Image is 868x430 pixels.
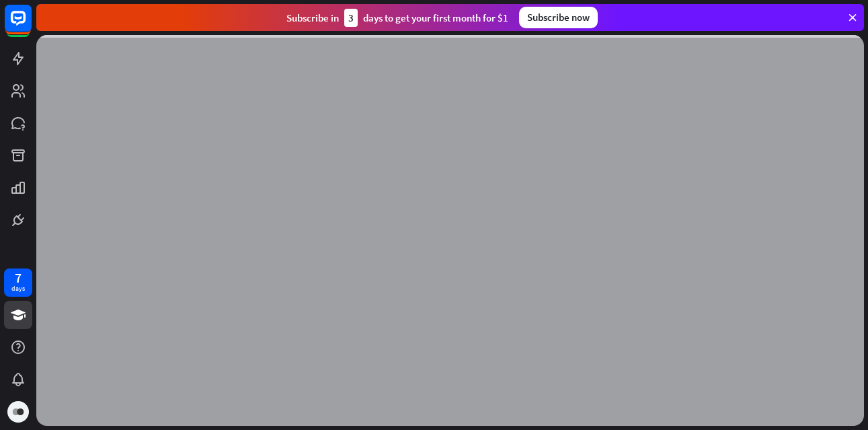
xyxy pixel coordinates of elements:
[286,9,508,27] div: Subscribe in days to get your first month for $1
[15,272,22,284] div: 7
[344,9,358,27] div: 3
[11,284,25,293] div: days
[4,268,32,297] a: 7 days
[9,403,27,421] img: ceee058c6cabd4f577f8.gif
[519,7,598,28] div: Subscribe now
